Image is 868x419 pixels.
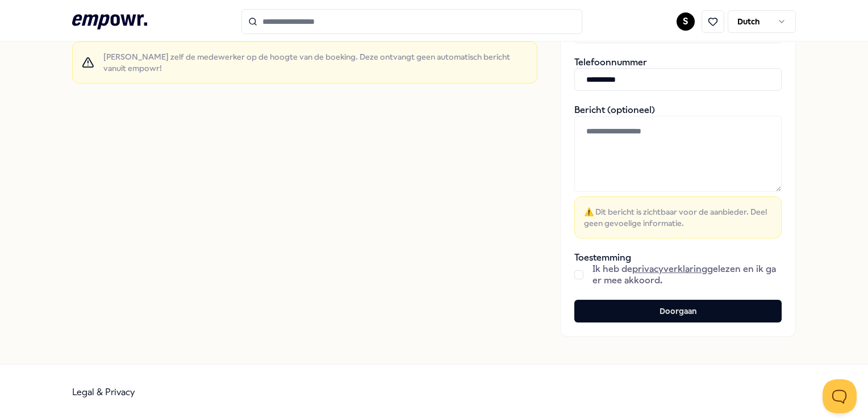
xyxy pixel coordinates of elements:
[72,387,135,397] a: Legal & Privacy
[632,263,707,274] a: privacyverklaring
[823,379,857,413] iframe: Help Scout Beacon - Open
[592,263,782,286] span: Ik heb de gelezen en ik ga er mee akkoord.
[574,104,782,238] div: Bericht (optioneel)
[241,9,582,34] input: Search for products, categories or subcategories
[103,51,528,74] span: [PERSON_NAME] zelf de medewerker op de hoogte van de boeking. Deze ontvangt geen automatisch beri...
[574,252,782,286] div: Toestemming
[574,300,782,322] button: Doorgaan
[574,57,782,91] div: Telefoonnummer
[677,12,695,31] button: S
[584,206,772,229] span: ⚠️ Dit bericht is zichtbaar voor de aanbieder. Deel geen gevoelige informatie.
